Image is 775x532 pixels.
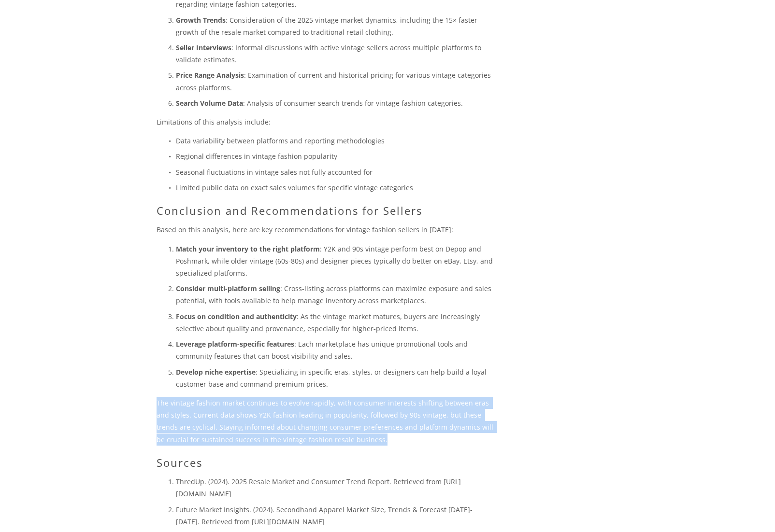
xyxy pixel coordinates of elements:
h2: Sources [157,456,495,469]
strong: Price Range Analysis [176,70,244,80]
p: : Each marketplace has unique promotional tools and community features that can boost visibility ... [176,338,495,362]
p: : Y2K and 90s vintage perform best on Depop and Poshmark, while older vintage (60s-80s) and desig... [176,243,495,280]
strong: Seller Interviews [176,43,231,52]
p: Based on this analysis, here are key recommendations for vintage fashion sellers in [DATE]: [157,224,495,236]
p: ThredUp. (2024). 2025 Resale Market and Consumer Trend Report. Retrieved from [URL][DOMAIN_NAME] [176,476,495,500]
p: : Examination of current and historical pricing for various vintage categories across platforms. [176,69,495,93]
p: The vintage fashion market continues to evolve rapidly, with consumer interests shifting between ... [157,397,495,446]
strong: Leverage platform-specific features [176,339,294,349]
p: Seasonal fluctuations in vintage sales not fully accounted for [176,166,495,178]
p: : Specializing in specific eras, styles, or designers can help build a loyal customer base and co... [176,366,495,390]
strong: Focus on condition and authenticity [176,312,297,321]
p: : Analysis of consumer search trends for vintage fashion categories. [176,97,495,109]
p: Limited public data on exact sales volumes for specific vintage categories [176,182,495,194]
p: : Consideration of the 2025 vintage market dynamics, including the 15× faster growth of the resal... [176,14,495,38]
strong: Consider multi-platform selling [176,284,280,293]
strong: Match your inventory to the right platform [176,244,320,253]
p: Regional differences in vintage fashion popularity [176,150,495,162]
strong: Develop niche expertise [176,367,256,377]
strong: Search Volume Data [176,98,243,108]
p: Data variability between platforms and reporting methodologies [176,135,495,147]
p: : As the vintage market matures, buyers are increasingly selective about quality and provenance, ... [176,310,495,335]
p: : Informal discussions with active vintage sellers across multiple platforms to validate estimates. [176,42,495,66]
p: Future Market Insights. (2024). Secondhand Apparel Market Size, Trends & Forecast [DATE]-[DATE]. ... [176,504,495,528]
p: Limitations of this analysis include: [157,116,495,128]
strong: Growth Trends [176,15,226,25]
h2: Conclusion and Recommendations for Sellers [157,204,495,217]
p: : Cross-listing across platforms can maximize exposure and sales potential, with tools available ... [176,282,495,307]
